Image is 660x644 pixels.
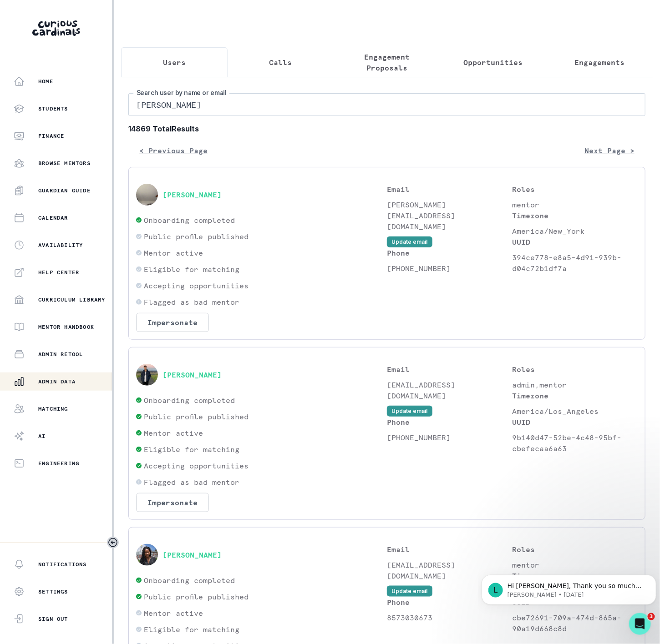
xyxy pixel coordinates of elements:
[163,57,186,68] p: Users
[387,263,513,274] p: [PHONE_NUMBER]
[387,559,513,581] p: [EMAIL_ADDRESS][DOMAIN_NAME]
[38,561,87,568] p: Notifications
[387,586,432,597] button: Update email
[387,544,513,555] p: Email
[513,210,638,221] p: Timezone
[464,57,523,68] p: Opportunities
[387,236,432,247] button: Update email
[38,78,53,85] p: Home
[513,612,638,634] p: cbe72691-709a-474d-865a-90a19d668c8d
[162,370,222,379] button: [PERSON_NAME]
[387,612,513,623] p: 8573030673
[387,432,513,443] p: [PHONE_NUMBER]
[136,493,209,512] button: Impersonate
[513,406,638,417] p: America/Los_Angeles
[574,141,645,160] button: Next Page >
[144,575,235,586] p: Onboarding completed
[144,460,249,471] p: Accepting opportunities
[162,190,222,199] button: [PERSON_NAME]
[387,597,513,608] p: Phone
[387,406,432,417] button: Update email
[38,132,64,140] p: Finance
[38,405,68,413] p: Matching
[144,624,239,635] p: Eligible for matching
[144,264,239,275] p: Eligible for matching
[648,613,655,620] span: 3
[144,411,249,422] p: Public profile published
[144,477,239,488] p: Flagged as bad mentor
[513,390,638,401] p: Timezone
[38,378,76,385] p: Admin Data
[513,432,638,454] p: 9b140d47-52be-4c48-95bf-cbefecaa6a63
[387,184,513,195] p: Email
[513,252,638,274] p: 394ce778-e8a5-4d91-939b-d04c72b1df7a
[38,460,79,467] p: Engineering
[38,214,68,221] p: Calendar
[38,269,79,276] p: Help Center
[144,591,249,602] p: Public profile published
[629,613,651,635] iframe: Intercom live chat
[387,417,513,428] p: Phone
[38,323,94,331] p: Mentor Handbook
[144,444,239,455] p: Eligible for matching
[38,296,106,303] p: Curriculum Library
[269,57,292,68] p: Calls
[144,608,203,619] p: Mentor active
[38,615,68,623] p: Sign Out
[128,141,218,160] button: < Previous Page
[513,544,638,555] p: Roles
[38,588,68,595] p: Settings
[513,199,638,210] p: mentor
[513,184,638,195] p: Roles
[38,351,83,358] p: Admin Retool
[144,297,239,307] p: Flagged as bad mentor
[387,199,513,232] p: [PERSON_NAME][EMAIL_ADDRESS][DOMAIN_NAME]
[38,160,91,167] p: Browse Mentors
[38,105,68,112] p: Students
[144,395,235,406] p: Onboarding completed
[38,187,91,194] p: Guardian Guide
[136,313,209,332] button: Impersonate
[144,247,203,258] p: Mentor active
[513,226,638,236] p: America/New_York
[387,379,513,401] p: [EMAIL_ADDRESS][DOMAIN_NAME]
[387,364,513,375] p: Email
[478,556,660,619] iframe: Intercom notifications message
[144,280,249,291] p: Accepting opportunities
[513,364,638,375] p: Roles
[387,247,513,258] p: Phone
[107,537,119,548] button: Toggle sidebar
[341,51,432,73] p: Engagement Proposals
[513,417,638,428] p: UUID
[144,428,203,438] p: Mentor active
[513,379,638,390] p: admin,mentor
[32,20,80,36] img: Curious Cardinals Logo
[38,433,46,440] p: AI
[574,57,624,68] p: Engagements
[513,236,638,247] p: UUID
[144,215,235,226] p: Onboarding completed
[162,550,222,559] button: [PERSON_NAME]
[38,241,83,249] p: Availability
[128,123,645,134] b: 14869 Total Results
[144,231,249,242] p: Public profile published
